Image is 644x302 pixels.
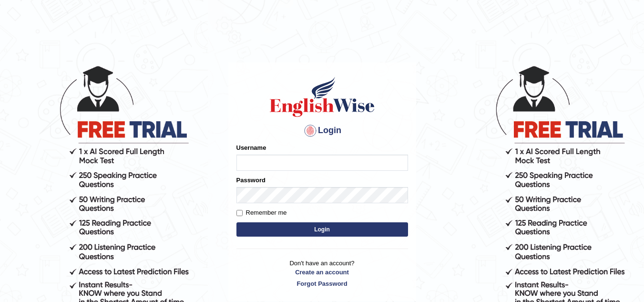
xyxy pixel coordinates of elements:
[236,176,266,185] label: Password
[236,210,243,216] input: Remember me
[236,222,408,237] button: Login
[236,208,287,218] label: Remember me
[236,143,266,152] label: Username
[236,259,408,288] p: Don't have an account?
[236,268,408,277] a: Create an account
[268,75,377,118] img: Logo of English Wise sign in for intelligent practice with AI
[236,123,408,138] h4: Login
[236,279,408,288] a: Forgot Password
